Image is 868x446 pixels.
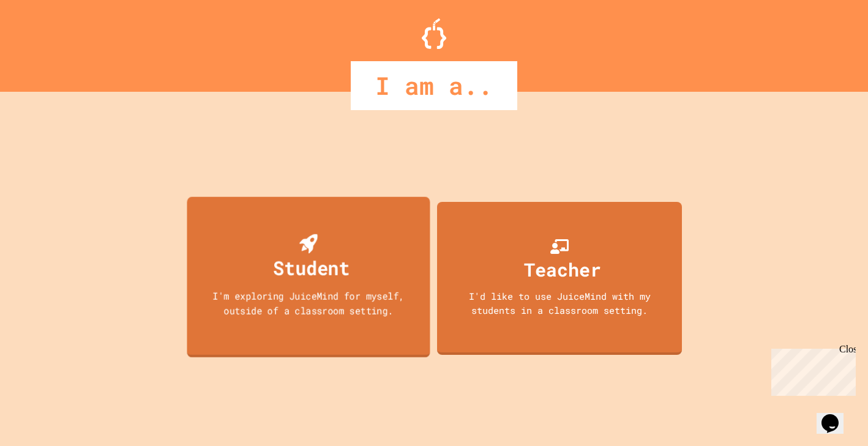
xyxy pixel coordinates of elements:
[766,344,856,396] iframe: chat widget
[5,5,84,78] div: Chat with us now!Close
[817,397,856,434] iframe: chat widget
[524,256,601,283] div: Teacher
[273,253,350,282] div: Student
[449,289,670,317] div: I'd like to use JuiceMind with my students in a classroom setting.
[422,18,446,49] img: Logo.svg
[199,288,417,317] div: I'm exploring JuiceMind for myself, outside of a classroom setting.
[351,61,517,110] div: I am a..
